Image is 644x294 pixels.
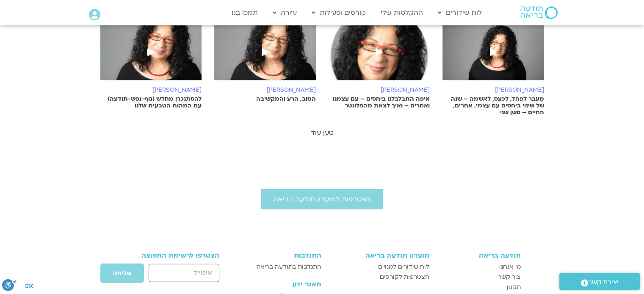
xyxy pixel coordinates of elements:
[113,270,131,277] span: שליחה
[438,262,521,272] a: מי אנחנו
[498,272,521,282] span: צור קשר
[227,5,262,21] a: תמכו בנו
[330,252,429,259] h3: מועדון תודעה בריאה
[438,282,521,292] a: תקנון
[507,282,521,292] span: תקנון
[329,25,430,89] img: Bitmap-Copy-12.png
[559,273,640,290] a: יצירת קשר
[380,272,429,282] span: הצטרפות לקורסים
[434,5,486,21] a: לוח שידורים
[100,25,202,109] a: [PERSON_NAME]להסתנכרן מחדש (גוף-נפש-תודעה) עם המהות הטבעית שלנו
[100,96,202,109] p: להסתנכרן מחדש (גוף-נפש-תודעה) עם המהות הטבעית שלנו
[442,96,544,116] p: מֵעבר לפחד, לכעס, לאשמה – שנה של שינוי ביחסים עם עצמי, אחרים, החיים – סשן שני
[100,263,144,283] button: שליחה
[100,25,202,89] img: %D7%90%D7%A8%D7%A0%D7%99%D7%94-%D7%A7%D7%A9%D7%AA%D7%9F-1.png
[588,277,619,288] span: יצירת קשר
[311,128,334,137] a: טען עוד
[257,262,321,272] span: התנדבות בתודעה בריאה
[214,87,316,93] h6: [PERSON_NAME]
[214,25,316,89] img: %D7%90%D7%A8%D7%A0%D7%99%D7%94-%D7%A7%D7%A9%D7%AA%D7%9F.jpg
[499,262,521,272] span: מי אנחנו
[307,5,370,21] a: קורסים ופעילות
[243,280,321,288] h3: מאגר ידע
[124,263,220,288] form: טופס חדש
[243,262,321,272] a: התנדבות בתודעה בריאה
[214,25,316,102] a: [PERSON_NAME]הטוב, הרע והמקשיבה
[329,25,430,109] a: [PERSON_NAME]איפה התבלבלנו ביחסים – עם עצמנו ואחרים – ואיך לצאת מהפלונטר
[274,195,370,203] span: הצטרפות למועדון תודעה בריאה
[329,87,430,93] h6: [PERSON_NAME]
[149,264,219,282] input: אימייל
[376,5,427,21] a: ההקלטות שלי
[442,25,544,89] img: %D7%90%D7%A8%D7%A0%D7%99%D7%A0%D7%94-%D7%A7%D7%A9%D7%AA%D7%9F-2.jpeg
[330,272,429,282] a: הצטרפות לקורסים
[330,262,429,272] a: לוח שידורים למנויים
[124,252,220,259] h3: הצטרפו לרשימת התפוצה
[378,262,429,272] span: לוח שידורים למנויים
[442,87,544,93] h6: [PERSON_NAME]
[329,96,430,109] p: איפה התבלבלנו ביחסים – עם עצמנו ואחרים – ואיך לצאת מהפלונטר
[438,272,521,282] a: צור קשר
[442,25,544,116] a: [PERSON_NAME]מֵעבר לפחד, לכעס, לאשמה – שנה של שינוי ביחסים עם עצמי, אחרים, החיים – סשן שני
[268,5,301,21] a: עזרה
[261,189,383,209] a: הצטרפות למועדון תודעה בריאה
[214,96,316,102] p: הטוב, הרע והמקשיבה
[243,252,321,259] h3: התנדבות
[438,252,521,259] h3: תודעה בריאה
[100,87,202,93] h6: [PERSON_NAME]
[520,6,558,19] img: תודעה בריאה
